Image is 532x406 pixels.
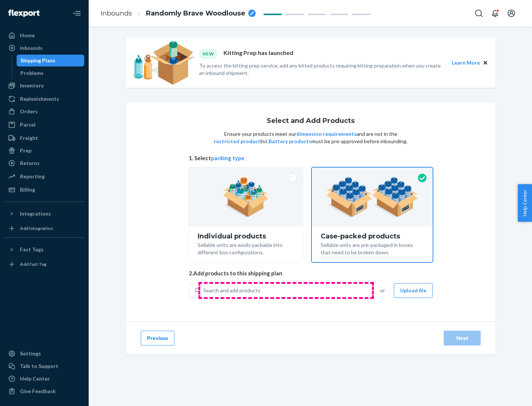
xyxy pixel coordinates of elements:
[20,82,44,89] div: Inventory
[203,287,260,294] div: Search and add products
[4,385,84,397] button: Give Feedback
[20,95,59,103] div: Replenishments
[17,55,85,66] a: Shipping Plans
[146,9,245,18] span: Randomly Brave Woodlouse
[95,3,262,24] ol: breadcrumbs
[8,10,40,17] img: Flexport logo
[4,184,84,196] a: Billing
[4,80,84,92] a: Inventory
[213,130,408,145] p: Ensure your products meet our and are not in the list. must be pre-approved before inbounding.
[4,145,84,156] a: Prep
[20,121,35,128] div: Parcel
[4,106,84,117] a: Orders
[20,134,38,142] div: Freight
[471,6,486,21] button: Open Search Box
[20,69,44,77] div: Problems
[518,184,532,222] button: Help Center
[4,244,84,255] button: Fast Tags
[296,130,357,138] button: dimension requirements
[20,108,38,115] div: Orders
[267,117,355,125] h1: Select and Add Products
[189,154,433,162] span: 1. Select
[20,57,55,64] div: Shipping Plans
[380,287,385,294] span: or
[269,138,311,145] button: Battery products
[4,171,84,182] a: Reporting
[20,32,35,39] div: Home
[504,6,519,21] button: Open account menu
[321,240,424,256] div: Sellable units are pre-packaged in boxes that need to be broken down.
[20,147,31,154] div: Prep
[4,258,84,270] a: Add Fast Tag
[20,186,35,193] div: Billing
[20,210,51,217] div: Integrations
[189,269,433,277] span: 2. Add products to this shipping plan
[4,132,84,144] a: Freight
[199,62,445,77] p: To access the kitting prep service, add any kitted products requiring kitting preparation when yo...
[198,240,294,256] div: Sellable units are easily packable into different box configurations.
[20,261,47,267] div: Add Fast Tag
[20,159,40,167] div: Returns
[4,119,84,131] a: Parcel
[20,44,42,52] div: Inbounds
[17,67,85,79] a: Problems
[4,157,84,169] a: Returns
[481,59,490,67] button: Close
[321,233,424,240] div: Case-packed products
[214,138,260,145] button: restricted product
[100,9,132,17] a: Inbounds
[450,334,474,342] div: Next
[4,348,84,359] a: Settings
[199,49,218,59] div: NEW
[4,42,84,54] a: Inbounds
[394,283,433,298] button: Upload file
[141,331,174,345] button: Previous
[198,233,294,240] div: Individual products
[20,362,58,370] div: Talk to Support
[4,360,84,372] a: Talk to Support
[20,225,53,231] div: Add Integration
[20,350,41,357] div: Settings
[223,177,269,217] img: individual-pack.facf35554cb0f1810c75b2bd6df2d64e.png
[326,177,418,217] img: case-pack.59cecea509d18c883b923b81aeac6d0b.png
[4,30,84,41] a: Home
[69,6,84,21] button: Close Navigation
[4,93,84,105] a: Replenishments
[4,208,84,220] button: Integrations
[224,49,293,59] p: Kitting Prep has launched
[488,6,502,21] button: Open notifications
[4,223,84,234] a: Add Integration
[20,246,44,253] div: Fast Tags
[211,154,245,162] button: packing type
[452,59,480,67] button: Learn More
[20,388,56,395] div: Give Feedback
[4,373,84,385] a: Help Center
[444,331,481,345] button: Next
[20,173,45,180] div: Reporting
[20,375,50,382] div: Help Center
